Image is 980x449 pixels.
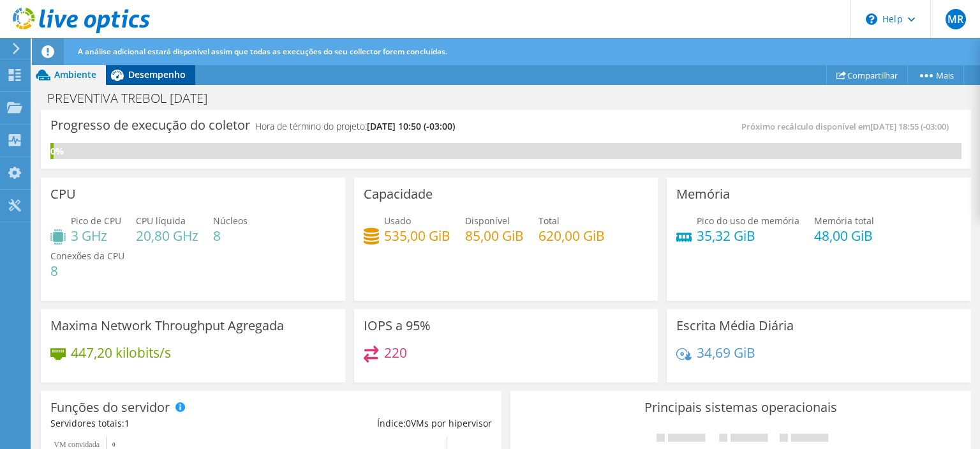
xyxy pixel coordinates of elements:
svg: \n [866,13,877,25]
h3: Escrita Média Diária [676,319,794,333]
span: Disponível [465,215,510,227]
span: Pico do uso de memória [697,215,799,227]
span: Núcleos [213,215,248,227]
span: [DATE] 18:55 (-03:00) [870,121,949,132]
h3: IOPS a 95% [364,319,431,333]
text: 0 [112,441,115,448]
h4: 447,20 kilobits/s [71,346,171,360]
h4: 3 GHz [71,229,121,243]
h3: Principais sistemas operacionais [520,400,961,415]
div: Servidores totais: [50,416,271,430]
h3: Maxima Network Throughput Agregada [50,319,284,333]
h3: Capacidade [364,187,433,201]
span: Memória total [814,215,874,227]
h4: 8 [213,229,248,243]
a: Mais [907,65,964,85]
span: Próximo recálculo disponível em [741,121,955,132]
h3: CPU [50,187,76,201]
h4: 35,32 GiB [697,229,799,243]
h4: 220 [384,346,407,360]
h4: 620,00 GiB [538,229,605,243]
a: Compartilhar [826,65,908,85]
h3: Memória [676,187,730,201]
text: VM convidada [54,440,100,449]
h4: 20,80 GHz [136,229,198,243]
span: A análise adicional estará disponível assim que todas as execuções do seu collector forem concluí... [78,46,447,57]
h4: Hora de término do projeto: [255,119,455,133]
span: [DATE] 10:50 (-03:00) [367,120,455,132]
h4: 48,00 GiB [814,229,874,243]
span: Pico de CPU [71,215,121,227]
span: Desempenho [128,68,186,80]
h3: Funções do servidor [50,400,170,415]
h4: 34,69 GiB [697,346,755,360]
span: Conexões da CPU [50,250,124,262]
span: Usado [384,215,411,227]
span: Total [538,215,560,227]
h4: 85,00 GiB [465,229,524,243]
h1: PREVENTIVA TREBOL [DATE] [41,91,227,105]
span: MR [946,9,966,29]
span: 0 [406,417,411,429]
span: CPU líquida [136,215,186,227]
div: 0% [50,144,54,158]
h4: 8 [50,264,124,278]
h4: 535,00 GiB [384,229,450,243]
div: Índice: VMs por hipervisor [271,416,492,430]
span: Ambiente [54,68,96,80]
span: 1 [124,417,130,429]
